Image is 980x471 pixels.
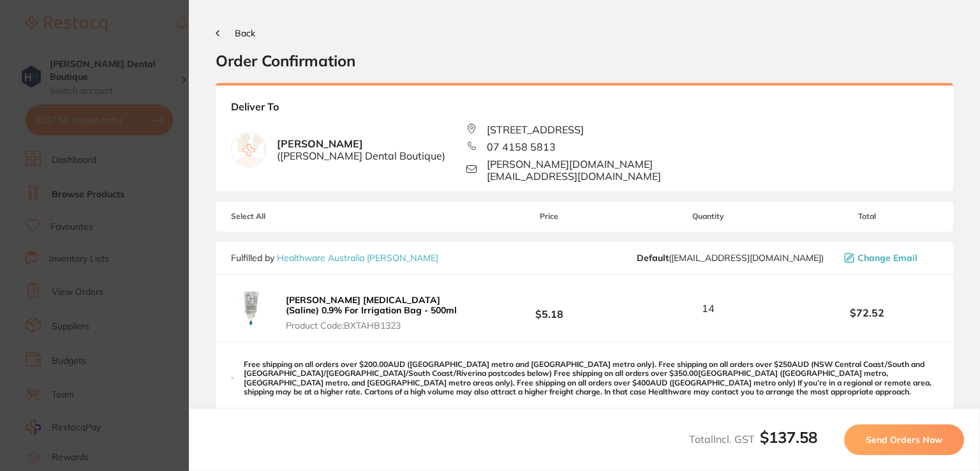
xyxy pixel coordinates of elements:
[796,307,938,318] b: $72.52
[689,433,817,445] span: Total Incl. GST
[702,303,715,314] span: 14
[487,141,556,153] span: 07 4158 5813
[277,252,438,264] a: Healthware Australia [PERSON_NAME]
[277,150,445,161] span: ( [PERSON_NAME] Dental Boutique )
[216,28,255,38] button: Back
[479,296,620,320] b: $5.18
[56,27,226,219] div: Message content
[760,428,817,447] b: $137.58
[286,320,475,331] span: Product Code: BXTAHB1323
[840,252,938,264] button: Change Email
[620,212,796,221] span: Quantity
[796,212,938,221] span: Total
[857,253,917,263] span: Change Email
[56,224,226,235] p: Message from Restocq, sent 4h ago
[231,288,272,329] img: aXk1em1kOA
[487,124,584,135] span: [STREET_ADDRESS]
[244,360,938,397] p: Free shipping on all orders over $200.00AUD ([GEOGRAPHIC_DATA] metro and [GEOGRAPHIC_DATA] metro ...
[637,253,824,263] span: info@healthwareaustralia.com.au
[231,101,938,123] b: Deliver To
[286,294,457,316] b: [PERSON_NAME] [MEDICAL_DATA] (Saline) 0.9% For Irrigation Bag - 500ml
[19,19,236,244] div: message notification from Restocq, 4h ago. Hi Hollie, ​ Starting 11 August, we’re making some upd...
[637,252,669,264] b: Default
[216,51,953,70] h2: Order Confirmation
[231,212,359,221] span: Select All
[277,138,445,161] b: [PERSON_NAME]
[56,27,226,327] div: Hi [PERSON_NAME], ​ Starting [DATE], we’re making some updates to our product offerings on the Re...
[232,133,266,167] img: empty.jpg
[29,31,49,51] img: Profile image for Restocq
[844,424,964,455] button: Send Orders Now
[235,27,255,39] span: Back
[479,212,620,221] span: Price
[231,253,438,263] p: Fulfilled by
[487,158,702,182] span: [PERSON_NAME][DOMAIN_NAME][EMAIL_ADDRESS][DOMAIN_NAME]
[866,434,942,445] span: Send Orders Now
[282,294,479,331] button: [PERSON_NAME] [MEDICAL_DATA] (Saline) 0.9% For Irrigation Bag - 500ml Product Code:BXTAHB1323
